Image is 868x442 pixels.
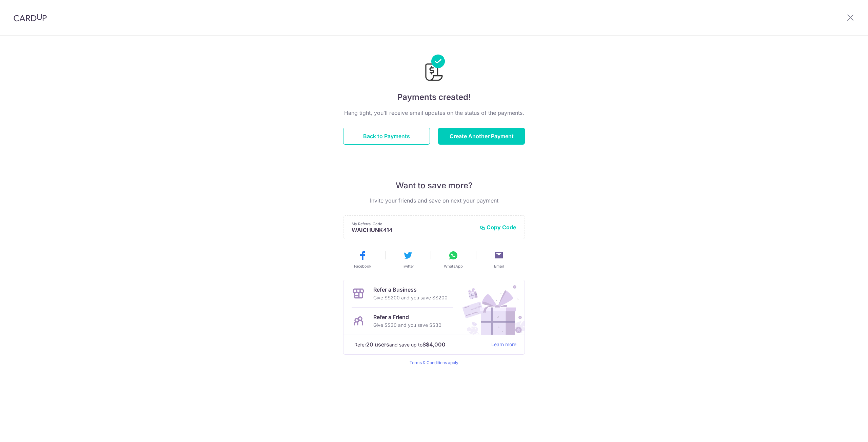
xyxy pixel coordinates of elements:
[14,14,47,22] img: CardUp
[343,91,525,103] h4: Payments created!
[342,250,382,269] button: Facebook
[354,264,371,269] span: Facebook
[343,180,525,191] p: Want to save more?
[343,109,525,117] p: Hang tight, you’ll receive email updates on the status of the payments.
[366,340,389,349] strong: 20 users
[456,280,525,335] img: Refer
[343,128,430,145] button: Back to Payments
[373,294,448,302] p: Give S$200 and you save S$200
[433,250,473,269] button: WhatsApp
[402,264,414,269] span: Twitter
[491,340,516,349] a: Learn more
[373,321,441,329] p: Give S$30 and you save S$30
[388,250,428,269] button: Twitter
[479,250,519,269] button: Email
[354,340,486,349] p: Refer and save up to
[438,128,525,145] button: Create Another Payment
[373,286,448,294] p: Refer a Business
[343,196,525,205] p: Invite your friends and save on next your payment
[352,221,474,227] p: My Referral Code
[423,55,445,83] img: Payments
[373,313,441,321] p: Refer a Friend
[410,360,458,365] a: Terms & Conditions apply
[352,227,474,233] p: WAICHUNK414
[422,340,446,349] strong: S$4,000
[494,264,504,269] span: Email
[480,224,516,231] button: Copy Code
[444,264,463,269] span: WhatsApp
